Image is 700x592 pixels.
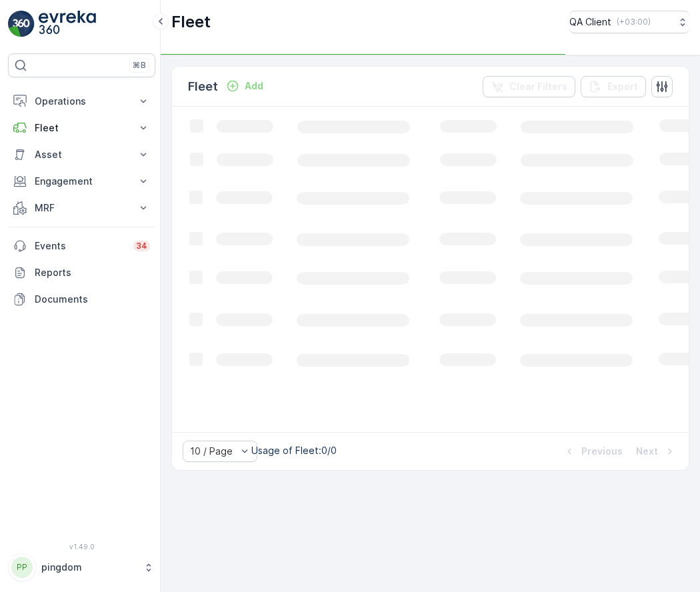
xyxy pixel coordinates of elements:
[11,557,33,578] div: PP
[8,88,155,115] button: Operations
[35,239,125,253] p: Events
[35,121,129,135] p: Fleet
[35,293,150,306] p: Documents
[171,11,211,33] p: Fleet
[35,148,129,161] p: Asset
[509,80,567,93] p: Clear Filters
[35,201,129,215] p: MRF
[483,76,575,97] button: Clear Filters
[188,77,218,96] p: Fleet
[635,443,678,459] button: Next
[636,445,658,458] p: Next
[8,259,155,286] a: Reports
[221,78,269,94] button: Add
[8,286,155,313] a: Documents
[39,11,96,37] img: logo_light-DOdMpM7g.png
[133,60,146,71] p: ⌘B
[8,168,155,195] button: Engagement
[35,266,150,279] p: Reports
[8,553,155,581] button: PPpingdom
[8,543,155,551] span: v 1.49.0
[8,233,155,259] a: Events34
[8,141,155,168] button: Asset
[8,115,155,141] button: Fleet
[569,11,689,33] button: QA Client(+03:00)
[136,241,147,251] p: 34
[581,76,646,97] button: Export
[617,17,651,27] p: ( +03:00 )
[245,79,263,93] p: Add
[8,11,35,37] img: logo
[561,443,624,459] button: Previous
[581,445,623,458] p: Previous
[569,15,611,29] p: QA Client
[35,95,129,108] p: Operations
[41,561,137,574] p: pingdom
[8,195,155,221] button: MRF
[607,80,638,93] p: Export
[35,175,129,188] p: Engagement
[251,444,337,457] p: Usage of Fleet : 0/0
